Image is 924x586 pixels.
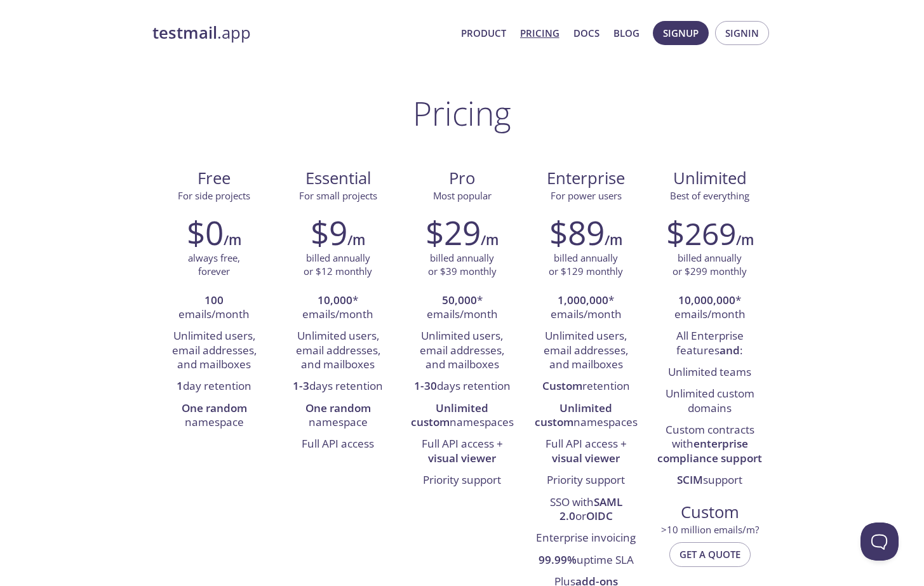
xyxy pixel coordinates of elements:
[347,229,365,251] h6: /m
[653,21,709,45] button: Signup
[299,189,377,202] span: For small projects
[573,25,599,41] a: Docs
[658,502,761,523] span: Custom
[425,213,481,251] h2: $29
[720,343,740,357] strong: and
[177,378,183,393] strong: 1
[657,326,762,362] li: All Enterprise features :
[725,25,759,41] span: Signin
[549,213,605,251] h2: $89
[535,401,613,429] strong: Unlimited custom
[178,189,250,202] span: For side projects
[311,213,347,251] h2: $9
[286,434,391,455] li: Full API access
[669,542,751,566] button: Get a quote
[286,398,391,434] li: namespace
[162,398,267,434] li: namespace
[533,528,638,549] li: Enterprise invoicing
[187,213,224,251] h2: $0
[586,509,613,523] strong: OIDC
[860,523,899,561] iframe: Help Scout Beacon - Open
[410,168,514,189] span: Pro
[539,552,577,567] strong: 99.99%
[715,21,769,45] button: Signin
[162,376,267,397] li: day retention
[286,376,391,397] li: days retention
[533,290,638,326] li: * emails/month
[442,293,477,307] strong: 50,000
[533,434,638,470] li: Full API access +
[414,378,437,393] strong: 1-30
[520,25,559,41] a: Pricing
[286,290,391,326] li: * emails/month
[533,550,638,571] li: uptime SLA
[410,398,514,434] li: namespaces
[410,434,514,470] li: Full API access +
[533,326,638,376] li: Unlimited users, email addresses, and mailboxes
[410,326,514,376] li: Unlimited users, email addresses, and mailboxes
[224,229,241,251] h6: /m
[533,376,638,397] li: retention
[182,401,247,415] strong: One random
[163,168,266,189] span: Free
[481,229,499,251] h6: /m
[685,213,736,254] span: 269
[666,213,736,251] h2: $
[680,546,740,563] span: Get a quote
[673,251,747,279] p: billed annually or $299 monthly
[657,420,762,470] li: Custom contracts with
[657,436,762,465] strong: enterprise compliance support
[533,470,638,491] li: Priority support
[533,398,638,434] li: namespaces
[542,378,582,393] strong: Custom
[304,251,372,279] p: billed annually or $12 monthly
[678,293,735,307] strong: 10,000,000
[286,168,390,189] span: Essential
[673,167,747,189] span: Unlimited
[677,472,703,487] strong: SCIM
[293,378,309,393] strong: 1-3
[533,492,638,528] li: SSO with or
[613,25,639,41] a: Blog
[558,293,608,307] strong: 1,000,000
[162,326,267,376] li: Unlimited users, email addresses, and mailboxes
[661,523,759,536] span: > 10 million emails/m?
[428,451,496,465] strong: visual viewer
[188,251,240,279] p: always free, forever
[433,189,492,202] span: Most popular
[605,229,622,251] h6: /m
[663,25,699,41] span: Signup
[552,451,620,465] strong: visual viewer
[410,290,514,326] li: * emails/month
[657,383,762,420] li: Unlimited custom domains
[461,25,506,41] a: Product
[549,251,623,279] p: billed annually or $129 monthly
[152,22,451,44] a: testmail.app
[657,290,762,326] li: * emails/month
[204,293,224,307] strong: 100
[410,376,514,397] li: days retention
[411,401,489,429] strong: Unlimited custom
[670,189,749,202] span: Best of everything
[559,495,622,523] strong: SAML 2.0
[736,229,754,251] h6: /m
[534,168,638,189] span: Enterprise
[305,401,371,415] strong: One random
[428,251,497,279] p: billed annually or $39 monthly
[286,326,391,376] li: Unlimited users, email addresses, and mailboxes
[162,290,267,326] li: emails/month
[551,189,622,202] span: For power users
[410,470,514,491] li: Priority support
[657,470,762,491] li: support
[413,94,511,132] h1: Pricing
[318,293,352,307] strong: 10,000
[657,362,762,383] li: Unlimited teams
[152,22,217,44] strong: testmail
